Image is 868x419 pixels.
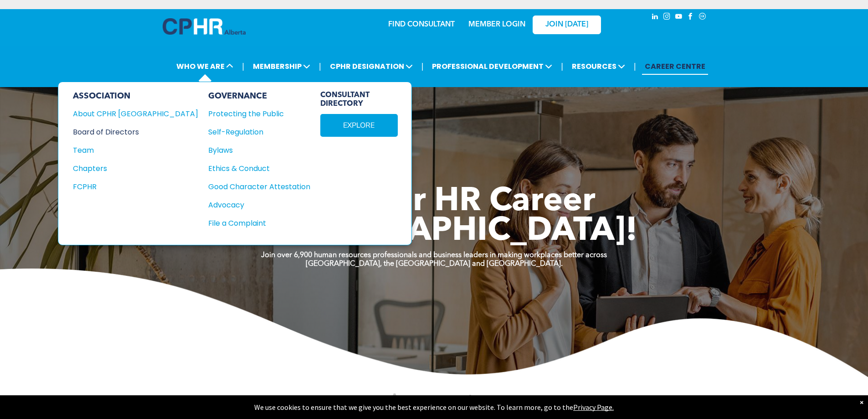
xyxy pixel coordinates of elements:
a: MEMBER LOGIN [468,21,525,28]
strong: Join over 6,900 human resources professionals and business leaders in making workplaces better ac... [261,252,607,259]
li: | [319,57,321,76]
a: CAREER CENTRE [642,58,708,75]
div: Protecting the Public [208,108,300,119]
img: A blue and white logo for cp alberta [163,18,246,35]
span: CPHR DESIGNATION [327,58,416,75]
li: | [634,57,636,76]
span: JOIN [DATE] [545,21,588,29]
span: WHO WE ARE [174,58,236,75]
div: Dismiss notification [860,398,863,407]
div: Board of Directors [73,126,186,138]
li: | [421,57,424,76]
a: JOIN [DATE] [533,16,601,34]
a: Advocacy [208,199,310,211]
a: Chapters [73,163,198,174]
div: Team [73,145,186,156]
a: Self-Regulation [208,126,310,138]
span: Take Your HR Career [272,186,596,218]
div: GOVERNANCE [208,91,310,101]
a: Ethics & Conduct [208,163,310,174]
a: FIND CONSULTANT [388,21,455,28]
span: Announcements [390,393,478,404]
li: | [561,57,563,76]
strong: [GEOGRAPHIC_DATA], the [GEOGRAPHIC_DATA] and [GEOGRAPHIC_DATA]. [306,260,563,268]
a: Good Character Attestation [208,181,310,192]
a: About CPHR [GEOGRAPHIC_DATA] [73,108,198,119]
a: youtube [674,11,684,24]
div: Advocacy [208,199,300,211]
div: File a Complaint [208,217,300,229]
div: Bylaws [208,145,300,156]
a: Board of Directors [73,126,198,138]
span: CONSULTANT DIRECTORY [320,91,398,109]
a: File a Complaint [208,217,310,229]
div: About CPHR [GEOGRAPHIC_DATA] [73,108,186,119]
div: ASSOCIATION [73,91,198,101]
a: EXPLORE [320,114,398,137]
span: RESOURCES [569,58,628,75]
span: To [GEOGRAPHIC_DATA]! [231,215,637,248]
li: | [242,57,244,76]
div: Ethics & Conduct [208,163,300,174]
a: Bylaws [208,145,310,156]
div: Chapters [73,163,186,174]
span: MEMBERSHIP [250,58,313,75]
span: PROFESSIONAL DEVELOPMENT [429,58,555,75]
div: FCPHR [73,181,186,192]
a: linkedin [650,11,660,24]
a: Team [73,145,198,156]
div: Good Character Attestation [208,181,300,192]
a: Protecting the Public [208,108,310,119]
a: facebook [686,11,696,24]
a: instagram [662,11,672,24]
a: FCPHR [73,181,198,192]
a: Privacy Page. [573,403,614,412]
div: Self-Regulation [208,126,300,138]
a: Social network [698,11,708,24]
